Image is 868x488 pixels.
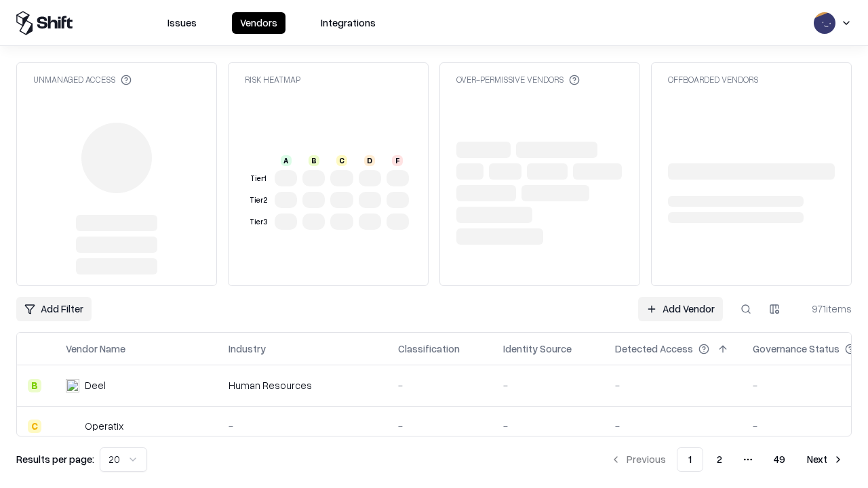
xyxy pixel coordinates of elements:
div: Deel [85,378,106,392]
div: Tier 3 [248,216,269,228]
div: B [28,379,41,392]
button: 49 [763,447,796,472]
button: Issues [159,12,205,34]
div: B [309,155,319,166]
button: Next [799,447,852,472]
nav: pagination [602,447,852,472]
div: 971 items [797,302,852,316]
button: Integrations [313,12,384,34]
button: 1 [677,447,703,472]
button: 2 [706,447,733,472]
div: Operatix [85,419,123,433]
div: Unmanaged Access [33,74,132,85]
button: Vendors [232,12,285,34]
div: - [615,378,731,392]
div: Industry [229,342,266,356]
div: Tier 2 [248,195,269,206]
div: Vendor Name [66,342,125,356]
p: Results per page: [16,452,94,466]
div: D [364,155,375,166]
div: Tier 1 [248,173,269,184]
img: Operatix [66,420,79,433]
div: C [336,155,347,166]
div: - [398,378,481,392]
div: - [503,419,593,433]
div: - [615,419,731,433]
a: Add Vendor [638,297,723,321]
div: Identity Source [503,342,572,356]
div: A [281,155,292,166]
div: Governance Status [753,342,840,356]
div: Over-Permissive Vendors [456,74,580,85]
div: - [229,419,376,433]
div: F [392,155,403,166]
button: Add Filter [16,297,92,321]
img: Deel [66,379,79,392]
div: Offboarded Vendors [668,74,758,85]
div: Detected Access [615,342,693,356]
div: - [503,378,593,392]
div: - [398,419,481,433]
div: Classification [398,342,460,356]
div: C [28,420,41,433]
div: Human Resources [229,378,376,392]
div: Risk Heatmap [245,74,300,85]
